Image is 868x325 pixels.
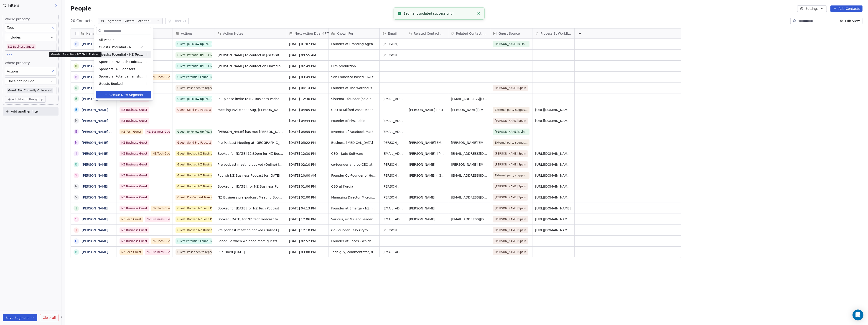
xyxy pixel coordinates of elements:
span: Guests Booked [99,81,123,86]
span: Sponsors: Potential (all shows) [99,74,143,79]
div: Suggestions [96,36,151,87]
span: Guests: Potential - NZ Business Podcast [99,45,136,50]
span: Create New Segment [109,93,143,97]
span: All People [99,38,114,42]
button: Close toast [476,10,482,16]
span: Sponsors: All Sponsors [99,67,135,72]
span: Guests: Potential - NZ Tech Podcast [99,52,143,57]
p: Guests: Potential - NZ Tech Podcast [51,53,100,56]
div: Segment updated successfully! [404,11,475,16]
span: Sponsors: NZ Tech Podcast - current [99,59,143,64]
button: Create New Segment [96,91,151,98]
